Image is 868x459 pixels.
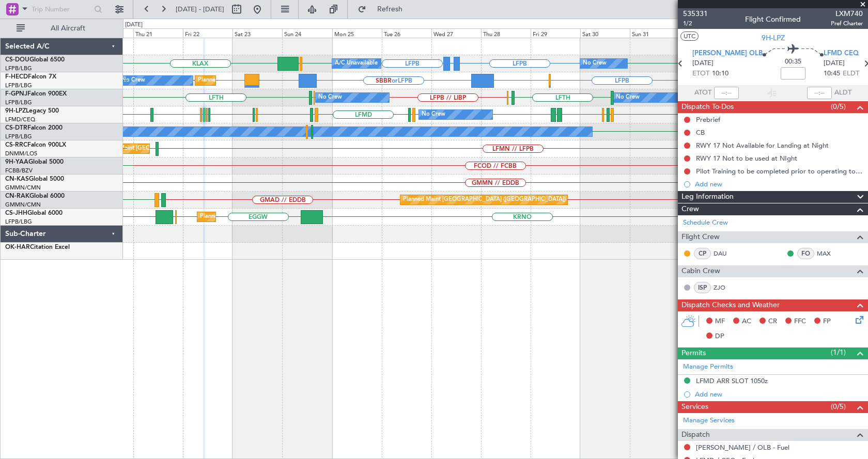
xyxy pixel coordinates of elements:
[353,1,415,18] button: Refresh
[695,180,863,188] div: Add new
[742,316,751,327] span: AC
[5,218,32,226] a: LFPB/LBG
[133,28,183,38] div: Thu 21
[694,248,711,259] div: CP
[683,218,728,228] a: Schedule Crew
[797,248,814,259] div: FO
[831,101,846,112] span: (0/5)
[5,167,33,175] a: FCBB/BZV
[5,201,41,209] a: GMMN/CMN
[831,401,846,412] span: (0/5)
[681,347,706,359] span: Permits
[5,176,64,182] a: CN-KASGlobal 5000
[630,28,679,38] div: Sun 31
[696,128,705,137] div: CB
[5,65,32,72] a: LFPB/LBG
[692,49,763,59] span: [PERSON_NAME] OLB
[233,28,282,38] div: Sat 23
[696,115,720,124] div: Prebrief
[5,57,29,63] span: CS-DOU
[712,69,729,79] span: 10:10
[5,91,27,97] span: F-GPNJ
[403,192,566,208] div: Planned Maint [GEOGRAPHIC_DATA] ([GEOGRAPHIC_DATA])
[5,57,65,63] a: CS-DOUGlobal 6500
[27,25,109,32] span: All Aircraft
[382,28,431,38] div: Tue 26
[531,28,580,38] div: Fri 29
[5,99,32,106] a: LFPB/LBG
[817,249,840,258] a: MAX
[5,193,65,199] a: CN-RAKGlobal 6000
[768,316,777,327] span: CR
[692,58,714,69] span: [DATE]
[681,191,734,203] span: Leg Information
[824,58,845,69] span: [DATE]
[11,20,112,37] button: All Aircraft
[683,416,735,426] a: Manage Services
[422,107,445,122] div: No Crew
[714,249,737,258] a: DAU
[681,265,720,277] span: Cabin Crew
[5,244,70,250] a: OK-HARCitation Excel
[692,69,709,79] span: ETOT
[5,159,28,165] span: 9H-YAA
[681,101,734,113] span: Dispatch To-Dos
[681,203,699,215] span: Crew
[5,133,32,140] a: LFPB/LBG
[823,316,831,327] span: FP
[824,69,840,79] span: 10:45
[5,142,66,148] a: CS-RRCFalcon 900LX
[125,21,143,29] div: [DATE]
[5,91,67,97] a: F-GPNJFalcon 900EX
[616,90,640,105] div: No Crew
[5,125,63,131] a: CS-DTRFalcon 2000
[694,88,711,98] span: ATOT
[5,184,41,192] a: GMMN/CMN
[282,28,332,38] div: Sun 24
[431,28,481,38] div: Wed 27
[696,141,829,150] div: RWY 17 Not Available for Landing at Night
[831,8,863,19] span: LXM740
[5,142,27,148] span: CS-RRC
[481,28,531,38] div: Thu 28
[5,150,37,157] a: DNMM/LOS
[5,108,59,114] a: 9H-LPZLegacy 500
[335,56,378,71] div: A/C Unavailable
[5,108,26,114] span: 9H-LPZ
[714,87,739,99] input: --:--
[715,331,724,342] span: DP
[318,90,342,105] div: No Crew
[683,8,708,19] span: 535331
[681,401,708,413] span: Services
[5,210,27,216] span: CS-JHH
[695,390,863,399] div: Add new
[368,6,412,13] span: Refresh
[696,443,789,452] a: [PERSON_NAME] / OLB - Fuel
[5,193,29,199] span: CN-RAK
[5,244,30,250] span: OK-HAR
[5,82,32,89] a: LFPB/LBG
[834,88,851,98] span: ALDT
[198,73,361,88] div: Planned Maint [GEOGRAPHIC_DATA] ([GEOGRAPHIC_DATA])
[843,69,859,79] span: ELDT
[680,31,699,41] button: UTC
[176,5,224,14] span: [DATE] - [DATE]
[5,210,63,216] a: CS-JHHGlobal 6000
[5,176,29,182] span: CN-KAS
[32,2,91,17] input: Trip Number
[794,316,806,327] span: FFC
[200,209,363,225] div: Planned Maint [GEOGRAPHIC_DATA] ([GEOGRAPHIC_DATA])
[121,73,145,88] div: No Crew
[696,167,863,176] div: Pilot Training to be completed prior to operating to LFMD
[681,429,710,441] span: Dispatch
[762,33,785,43] span: 9H-LPZ
[5,125,27,131] span: CS-DTR
[696,376,768,385] div: LFMD ARR SLOT 1050z
[683,362,733,372] a: Manage Permits
[785,57,801,67] span: 00:35
[694,282,711,293] div: ISP
[681,231,720,243] span: Flight Crew
[5,116,35,123] a: LFMD/CEQ
[683,19,708,28] span: 1/2
[831,19,863,28] span: Pref Charter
